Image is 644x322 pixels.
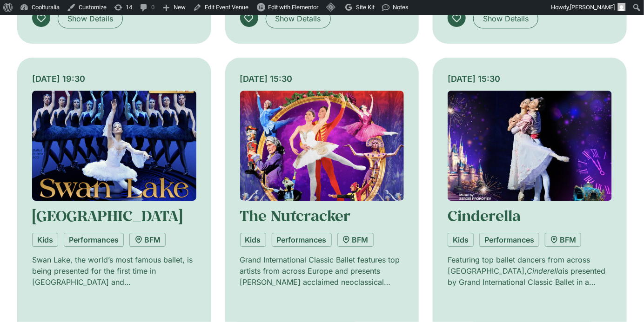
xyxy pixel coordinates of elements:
[448,206,521,225] a: Cinderella
[479,233,539,247] a: Performances
[272,233,332,247] a: Performances
[356,4,375,11] span: Site Kit
[58,9,123,28] a: Show Details
[570,4,615,11] span: [PERSON_NAME]
[527,266,563,276] em: Cinderella
[32,72,196,85] div: [DATE] 19:30
[129,233,166,247] a: BFM
[448,254,612,288] p: Featuring top ballet dancers from across [GEOGRAPHIC_DATA], is presented by Grand International C...
[337,233,374,247] a: BFM
[448,233,474,247] a: Kids
[32,254,196,288] p: Swan Lake, the world’s most famous ballet, is being presented for the first time in [GEOGRAPHIC_D...
[448,72,612,85] div: [DATE] 15:30
[240,72,404,85] div: [DATE] 15:30
[268,4,318,11] span: Edit with Elementor
[240,206,351,225] a: The Nutcracker
[473,9,538,28] a: Show Details
[32,206,182,225] a: [GEOGRAPHIC_DATA]
[266,9,331,28] a: Show Details
[545,233,581,247] a: BFM
[64,233,124,247] a: Performances
[32,233,58,247] a: Kids
[275,13,321,24] span: Show Details
[483,13,529,24] span: Show Details
[240,233,266,247] a: Kids
[240,254,404,288] p: Grand International Classic Ballet features top artists from across Europe and presents [PERSON_N...
[67,13,113,24] span: Show Details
